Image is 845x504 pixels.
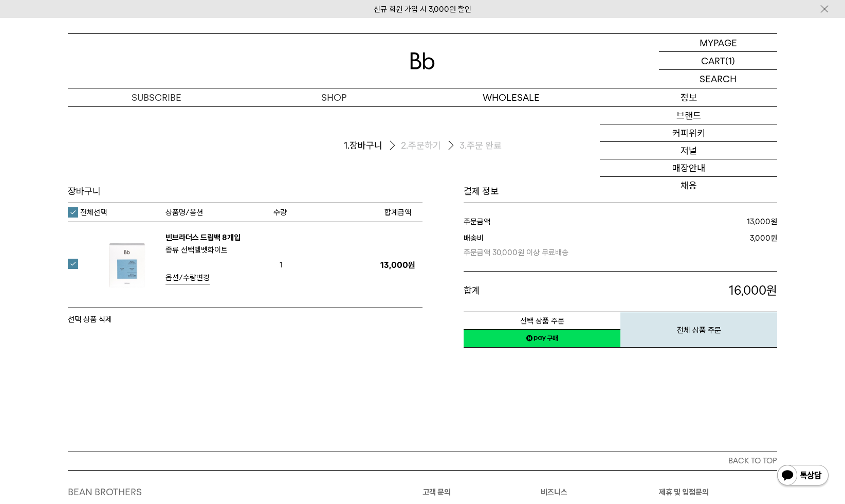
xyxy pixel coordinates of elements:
[166,203,273,222] th: 상품명/옵션
[401,137,460,154] li: 주문하기
[273,203,373,222] th: 수량
[600,107,777,124] a: 브랜드
[464,215,619,228] dt: 주문금액
[422,486,541,498] p: 고객 문의
[701,52,725,69] p: CART
[166,273,210,282] span: 옵션/수량변경
[68,452,777,470] button: BACK TO TOP
[344,137,401,154] li: 장바구니
[68,313,112,326] button: 선택 상품 삭제
[659,486,777,498] p: 제휴 및 입점문의
[460,139,467,152] span: 3.
[464,185,777,197] h1: 결제 정보
[600,142,777,159] a: 저널
[410,52,435,69] img: 로고
[659,52,777,70] a: CART (1)
[166,272,210,284] a: 옵션/수량변경
[659,232,778,259] dd: 원
[604,282,777,299] p: 원
[600,177,777,194] a: 채용
[620,312,777,348] button: 전체 상품 주문
[700,34,737,51] p: MYPAGE
[245,88,422,106] a: SHOP
[600,124,777,142] a: 커피위키
[94,231,160,298] img: 빈브라더스 드립백 8개입
[68,487,142,497] a: BEAN BROTHERS
[464,329,620,348] a: 새창
[464,312,620,330] button: 선택 상품 주문
[750,233,770,243] strong: 3,000
[464,244,659,259] p: 주문금액 30,000원 이상 무료배송
[422,88,600,106] p: WHOLESALE
[619,215,778,228] dd: 원
[659,34,777,52] a: MYPAGE
[464,282,604,299] dt: 합계
[725,52,735,69] p: (1)
[460,139,502,152] li: 주문 완료
[273,257,289,273] span: 1
[166,244,268,256] p: 종류 선택
[747,217,770,226] strong: 13,000
[68,185,422,197] h3: 장바구니
[541,486,659,498] p: 비즈니스
[776,464,830,489] img: 카카오톡 채널 1:1 채팅 버튼
[373,203,422,222] th: 합계금액
[401,139,408,152] span: 2.
[344,139,350,152] span: 1.
[68,207,107,218] label: 전체선택
[194,245,228,255] b: 벨벳화이트
[600,159,777,177] a: 매장안내
[166,233,241,242] a: 빈브라더스 드립백 8개입
[68,88,245,106] a: SUBSCRIBE
[464,232,659,259] dt: 배송비
[600,88,777,106] p: 정보
[729,283,766,298] span: 16,000
[373,260,422,270] p: 13,000원
[374,5,471,14] a: 신규 회원 가입 시 3,000원 할인
[700,70,737,88] p: SEARCH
